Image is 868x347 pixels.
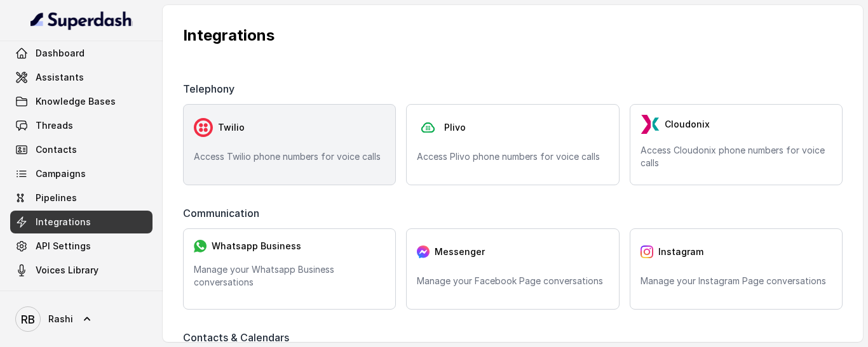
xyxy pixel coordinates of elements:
span: Communication [183,206,264,221]
img: whatsapp.f50b2aaae0bd8934e9105e63dc750668.svg [194,240,207,252]
span: Dashboard [36,47,85,60]
span: Twilio [218,121,245,134]
text: RB [21,313,35,326]
span: Instagram [658,246,703,258]
p: Integrations [183,25,843,46]
span: Rashi [48,313,73,325]
p: Manage your Whatsapp Business conversations [194,263,385,289]
a: Dashboard [10,42,153,65]
img: messenger.2e14a0163066c29f9ca216c7989aa592.svg [417,246,430,258]
span: Contacts & Calendars [183,330,294,345]
p: Manage your Instagram Page conversations [641,275,832,287]
span: Integrations [36,216,91,228]
span: API Settings [36,240,91,252]
span: Voices Library [36,264,98,277]
a: Threads [10,114,153,137]
span: Contacts [36,143,77,156]
span: Messenger [435,246,485,258]
a: Knowledge Bases [10,90,153,113]
span: Cloudonix [665,118,710,131]
span: Pipelines [36,192,77,204]
p: Access Plivo phone numbers for voice calls [417,150,608,163]
a: Contacts [10,138,153,161]
p: Access Twilio phone numbers for voice calls [194,150,385,163]
a: Campaigns [10,162,153,185]
span: Telephony [183,81,240,96]
a: Integrations [10,211,153,233]
img: instagram.04eb0078a085f83fc525.png [641,246,653,258]
img: light.svg [31,10,133,30]
span: Whatsapp Business [212,240,301,252]
img: plivo.d3d850b57a745af99832d897a96997ac.svg [417,118,439,138]
span: Plivo [444,121,466,134]
a: Rashi [10,301,153,337]
p: Manage your Facebook Page conversations [417,275,608,287]
a: API Settings [10,235,153,258]
span: Threads [36,119,73,132]
span: Campaigns [36,167,86,180]
span: Knowledge Bases [36,95,116,108]
p: Access Cloudonix phone numbers for voice calls [641,144,832,169]
a: Pipelines [10,187,153,209]
a: Voices Library [10,259,153,282]
img: twilio.7c09a4f4c219fa09ad352260b0a8157b.svg [194,118,213,137]
span: Assistants [36,71,84,84]
a: Assistants [10,66,153,89]
img: LzEnlUgADIwsuYwsTIxNLkxQDEyBEgDTDZAMjs1Qgy9jUyMTMxBzEB8uASKBKLgDqFxF08kI1lQAAAABJRU5ErkJggg== [641,115,660,134]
